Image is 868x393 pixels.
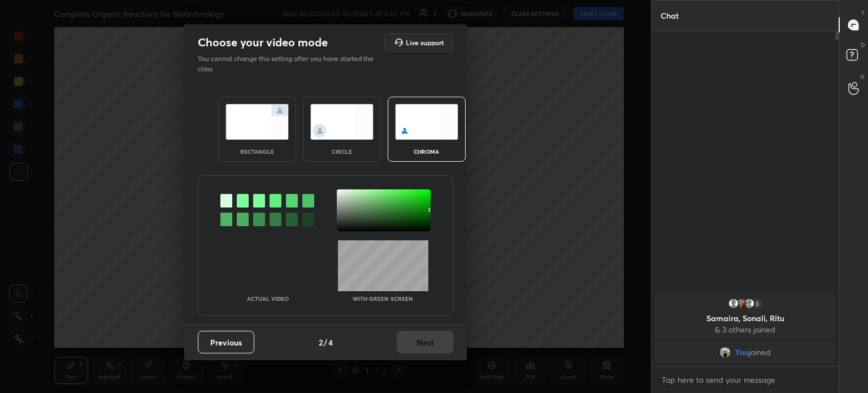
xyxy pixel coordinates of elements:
[235,149,280,154] div: rectangle
[661,325,829,334] p: & 3 others joined
[652,1,688,31] p: Chat
[752,298,763,309] div: 3
[225,104,289,140] img: normalScreenIcon.ae25ed63.svg
[328,336,333,348] h4: 4
[198,54,381,74] p: You cannot change this setting after you have started the class
[404,149,449,154] div: chroma
[247,296,289,301] p: Actual Video
[319,149,364,154] div: circle
[319,336,323,348] h4: 2
[661,314,829,323] p: Samaira, Sonali, Ritu
[861,9,865,18] p: T
[353,296,413,301] p: With green screen
[406,39,444,46] h5: Live support
[860,72,865,81] p: G
[744,298,755,309] img: default.png
[324,336,327,348] h4: /
[861,41,865,49] p: D
[728,298,739,309] img: default.png
[719,347,731,358] img: 2782fdca8abe4be7a832ca4e3fcd32a4.jpg
[735,348,749,357] span: You
[395,104,458,140] img: chromaScreenIcon.c19ab0a0.svg
[652,291,839,366] div: grid
[310,104,374,140] img: circleScreenIcon.acc0effb.svg
[749,348,771,357] span: joined
[198,331,254,353] button: Previous
[736,298,747,309] img: 3b5aa5d73a594b338ef2bb24cb4bd2f3.jpg
[198,35,328,50] h2: Choose your video mode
